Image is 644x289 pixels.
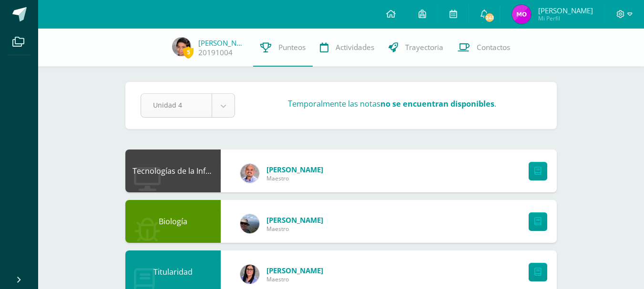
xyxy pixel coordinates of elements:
[141,94,235,117] a: Unidad 4
[538,14,593,22] span: Mi Perfil
[240,265,259,284] img: f299a6914324fd9fb9c4d26292297a76.png
[288,99,496,109] h3: Temporalmente las notas .
[484,12,495,23] span: 241
[512,5,531,24] img: 212e566cefd5862b21c3e46513cbbb49.png
[266,225,323,233] span: Maestro
[266,174,323,182] span: Maestro
[313,29,381,67] a: Actividades
[125,200,221,243] div: Biología
[240,214,259,233] img: 5e952bed91828fffc449ceb1b345eddb.png
[266,266,323,275] span: [PERSON_NAME]
[198,48,233,58] a: 20191004
[125,149,221,192] div: Tecnologías de la Información y la Comunicación
[198,38,246,48] a: [PERSON_NAME]
[240,164,259,183] img: f4ddca51a09d81af1cee46ad6847c426.png
[266,275,323,283] span: Maestro
[381,29,450,67] a: Trayectoria
[266,165,323,174] span: [PERSON_NAME]
[278,42,306,52] span: Punteos
[253,29,313,67] a: Punteos
[336,42,374,52] span: Actividades
[380,99,494,109] strong: no se encuentran disponibles
[266,215,323,225] span: [PERSON_NAME]
[183,46,194,58] span: 5
[172,37,191,56] img: e57de8c5958013d12fb7d2c847443b6b.png
[153,94,200,116] span: Unidad 4
[450,29,517,67] a: Contactos
[538,6,593,15] span: [PERSON_NAME]
[477,42,510,52] span: Contactos
[405,42,443,52] span: Trayectoria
